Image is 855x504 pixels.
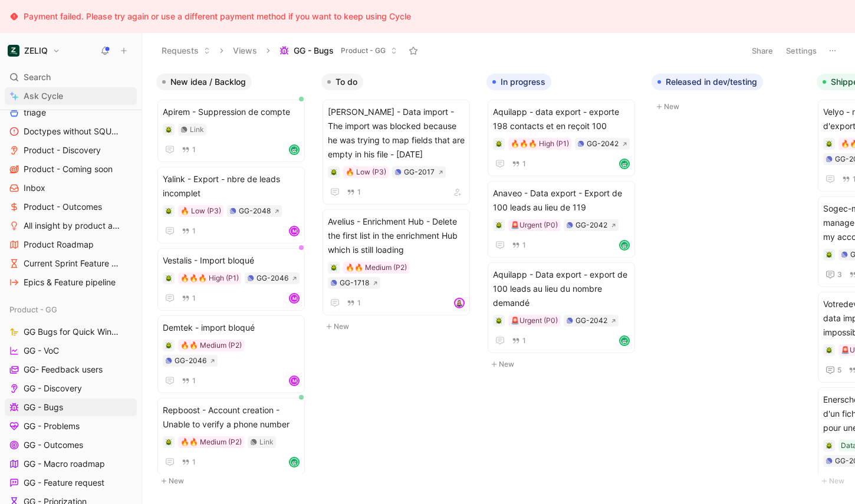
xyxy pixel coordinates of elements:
[323,100,470,205] a: [PERSON_NAME] - Data import - The import was blocked because he was trying to map fields that are...
[823,440,835,452] div: 🪲
[24,9,411,24] div: Payment failed. Please try again or use a different payment method if you want to keep using Cycle
[344,186,363,199] button: 1
[192,295,196,302] span: 1
[5,236,137,253] a: Product Roadmap
[24,220,121,232] span: All insight by product areas
[163,272,175,284] div: 🪲
[826,140,833,147] img: 🪲
[346,262,407,274] div: 🔥🔥 Medium (P2)
[511,138,569,150] div: 🔥🔥🔥 High (P1)
[5,398,137,416] a: GG - Bugs
[5,104,137,121] a: triage
[330,264,337,271] img: 🪲
[509,334,528,347] button: 1
[180,272,239,284] div: 🔥🔥🔥 High (P1)
[24,477,104,489] span: GG - Feature request
[823,249,835,261] div: 🪲
[328,262,340,274] div: 🪲
[190,124,204,136] div: Link
[179,225,198,238] button: 1
[157,398,305,475] a: Repboost - Account creation - Unable to verify a phone number🔥🔥 Medium (P2)Link1avatar
[170,76,246,88] span: New idea / Backlog
[157,100,305,162] a: Apirem - Suppression de compteLink1avatar
[180,205,221,217] div: 🔥 Low (P3)
[5,380,137,397] a: GG - Discovery
[620,160,629,168] img: avatar
[826,347,833,354] img: 🪲
[5,141,137,159] a: Product - Discovery
[179,292,198,305] button: 1
[290,146,298,154] img: avatar
[5,87,137,105] a: Ask Cycle
[340,277,369,289] div: GG-1718
[24,401,63,413] span: GG - Bugs
[5,217,137,235] a: All insight by product areas
[179,143,198,156] button: 1
[163,403,300,431] span: Repboost - Account creation - Unable to verify a phone number
[522,337,526,344] span: 1
[823,363,844,377] button: 5
[5,42,63,59] button: ZELIQZELIQ
[24,70,51,84] span: Search
[357,189,361,196] span: 1
[5,123,137,140] a: Doctypes without SQUAD
[493,219,505,231] div: 🪲
[152,68,317,494] div: New idea / BacklogNew
[290,294,298,302] div: M
[522,242,526,249] span: 1
[5,436,137,454] a: GG - Outcomes
[24,239,94,251] span: Product Roadmap
[620,241,629,249] img: avatar
[493,268,630,310] span: Aquilapp - Data export - export de 100 leads au lieu du nombre demandé
[5,68,137,86] div: Search
[179,456,198,469] button: 1
[192,146,196,153] span: 1
[256,272,288,284] div: GG-2046
[5,198,137,216] a: Product - Outcomes
[156,474,312,488] button: New
[180,340,242,351] div: 🔥🔥 Medium (P2)
[24,383,82,394] span: GG - Discovery
[165,275,172,282] img: 🪲
[24,258,122,269] span: Current Sprint Feature pipeline
[165,439,172,446] img: 🪲
[9,304,57,315] span: Product - GG
[781,42,822,59] button: Settings
[341,45,386,57] span: Product - GG
[321,319,477,334] button: New
[163,340,175,351] div: 🪲
[180,436,242,448] div: 🔥🔥 Medium (P2)
[228,42,262,60] button: Views
[179,374,198,387] button: 1
[511,219,558,231] div: 🚨Urgent (P0)
[493,105,630,133] span: Aquilapp - data export - exporte 198 contacts et en reçoit 100
[294,45,334,57] span: GG - Bugs
[5,361,137,378] a: GG- Feedback users
[823,268,844,282] button: 3
[328,215,465,257] span: Avelius - Enrichment Hub - Delete the first list in the enrichment Hub which is still loading
[163,172,300,200] span: Yalink - Export - nbre de leads incomplet
[5,474,137,492] a: GG - Feature request
[330,169,337,176] img: 🪲
[488,181,635,258] a: Anaveo - Data export - Export de 100 leads au lieu de 119🚨Urgent (P0)GG-20421avatar
[5,323,137,341] a: GG Bugs for Quick Wins days
[747,42,778,59] button: Share
[274,42,403,60] button: GG - BugsProduct - GG
[5,255,137,272] a: Current Sprint Feature pipeline
[24,276,116,288] span: Epics & Feature pipeline
[192,228,196,235] span: 1
[290,458,298,466] img: avatar
[192,377,196,384] span: 1
[317,68,482,340] div: To doNew
[647,68,812,120] div: Released in dev/testingNew
[5,179,137,197] a: Inbox
[323,209,470,315] a: Avelius - Enrichment Hub - Delete the first list in the enrichment Hub which is still loading🔥🔥 M...
[24,126,120,137] span: Doctypes without SQUAD
[239,205,271,217] div: GG-2048
[157,248,305,311] a: Vestalis - Import bloqué🔥🔥🔥 High (P1)GG-20461M
[837,367,841,374] span: 5
[493,138,505,150] div: 🪲
[493,315,505,327] div: 🪲
[163,205,175,217] div: 🪲
[24,89,63,103] span: Ask Cycle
